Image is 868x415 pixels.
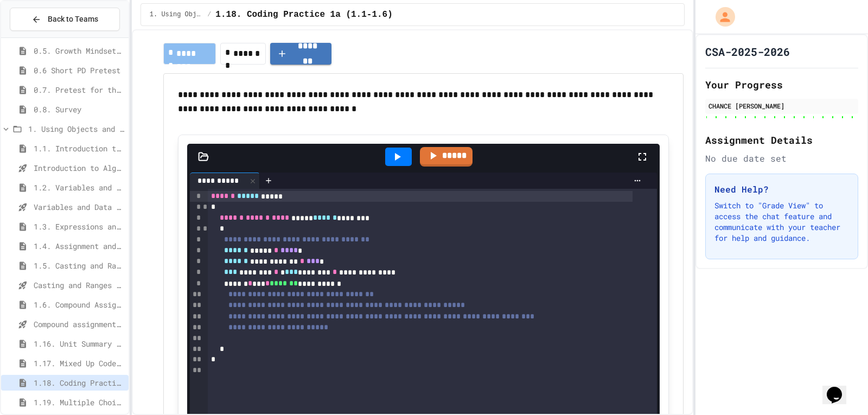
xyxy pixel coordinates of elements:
span: 1.16. Unit Summary 1a (1.1-1.6) [34,338,124,349]
h2: Your Progress [705,77,858,92]
p: Switch to "Grade View" to access the chat feature and communicate with your teacher for help and ... [714,200,849,244]
span: 1.4. Assignment and Input [34,240,124,252]
div: No due date set [705,152,858,165]
button: Back to Teams [10,8,120,31]
span: 1.18. Coding Practice 1a (1.1-1.6) [215,8,392,21]
span: 1.6. Compound Assignment Operators [34,299,124,310]
span: / [207,10,211,19]
h1: CSA-2025-2026 [705,44,790,59]
div: CHANCE [PERSON_NAME] [709,101,855,111]
span: 1.17. Mixed Up Code Practice 1.1-1.6 [34,357,124,369]
h2: Assignment Details [705,132,858,148]
span: Variables and Data Types - Quiz [34,201,124,213]
span: 0.8. Survey [34,104,124,115]
span: 0.7. Pretest for the AP CSA Exam [34,84,124,95]
span: 1. Using Objects and Methods [150,10,203,19]
iframe: chat widget [822,372,857,404]
span: 1.3. Expressions and Output [New] [34,221,124,232]
span: 1.2. Variables and Data Types [34,182,124,193]
div: My Account [704,4,738,29]
span: Introduction to Algorithms, Programming, and Compilers [34,162,124,174]
span: 1.5. Casting and Ranges of Values [34,260,124,271]
span: 1.1. Introduction to Algorithms, Programming, and Compilers [34,143,124,154]
span: Casting and Ranges of variables - Quiz [34,279,124,291]
span: 1.18. Coding Practice 1a (1.1-1.6) [34,377,124,388]
span: 1. Using Objects and Methods [28,123,124,135]
span: 1.19. Multiple Choice Exercises for Unit 1a (1.1-1.6) [34,397,124,408]
span: 0.6 Short PD Pretest [34,65,124,76]
h3: Need Help? [714,183,849,196]
span: Compound assignment operators - Quiz [34,318,124,330]
span: 0.5. Growth Mindset and Pair Programming [34,45,124,56]
span: Back to Teams [48,14,98,25]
